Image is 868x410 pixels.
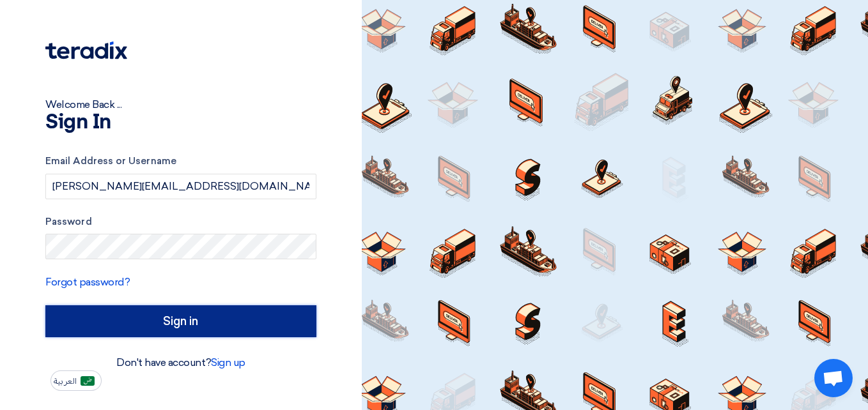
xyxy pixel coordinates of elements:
[45,154,316,169] label: Email Address or Username
[50,370,102,391] button: العربية
[45,112,316,133] h1: Sign In
[45,215,316,229] label: Password
[45,174,316,199] input: Enter your business email or username
[45,355,316,370] div: Don't have account?
[45,276,130,288] a: Forgot password?
[81,376,95,386] img: ar-AR.png
[45,305,316,337] input: Sign in
[814,359,853,397] div: Open chat
[45,42,127,59] img: Teradix logo
[45,97,316,112] div: Welcome Back ...
[211,356,245,368] a: Sign up
[54,377,77,386] span: العربية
